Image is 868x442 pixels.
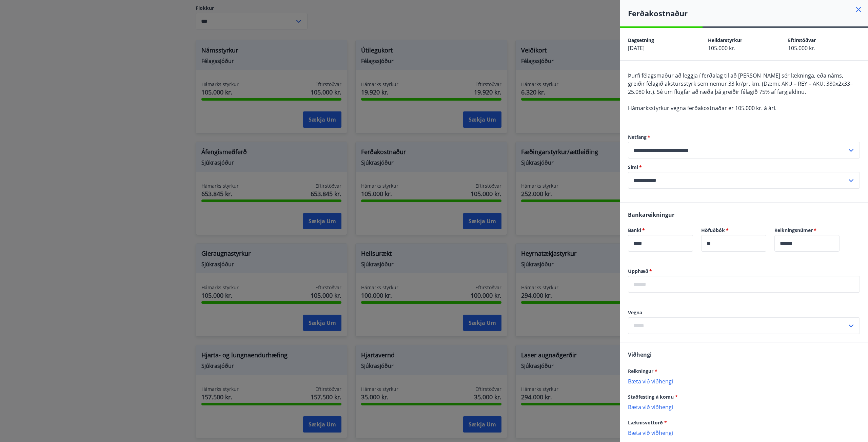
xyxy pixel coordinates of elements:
[628,378,860,384] p: Bæta við viðhengi
[628,164,860,171] label: Sími
[708,44,735,52] span: 105.000 kr.
[628,403,860,410] p: Bæta við viðhengi
[628,309,860,316] label: Vegna
[628,37,654,43] span: Dagsetning
[628,72,853,96] span: Þurfi félagsmaður að leggja í ferðalag til að [PERSON_NAME] sér lækninga, eða náms, greiðir félag...
[628,351,652,358] span: Viðhengi
[628,104,776,112] span: Hámarksstyrkur vegna ferðakostnaðar er 105.000 kr. á ári.
[628,44,645,52] span: [DATE]
[701,227,766,234] label: Höfuðbók
[788,44,815,52] span: 105.000 kr.
[628,268,860,275] label: Upphæð
[628,211,674,218] span: Bankareikningur
[628,429,860,436] p: Bæta við viðhengi
[628,368,657,374] span: Reikningur
[628,134,860,141] label: Netfang
[788,37,816,43] span: Eftirstöðvar
[628,8,868,18] h4: Ferðakostnaður
[628,394,678,400] span: Staðfesting á komu
[628,227,693,234] label: Banki
[628,276,860,293] div: Upphæð
[628,419,667,426] span: Læknisvottorð
[708,37,742,43] span: Heildarstyrkur
[774,227,840,234] label: Reikningsnúmer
